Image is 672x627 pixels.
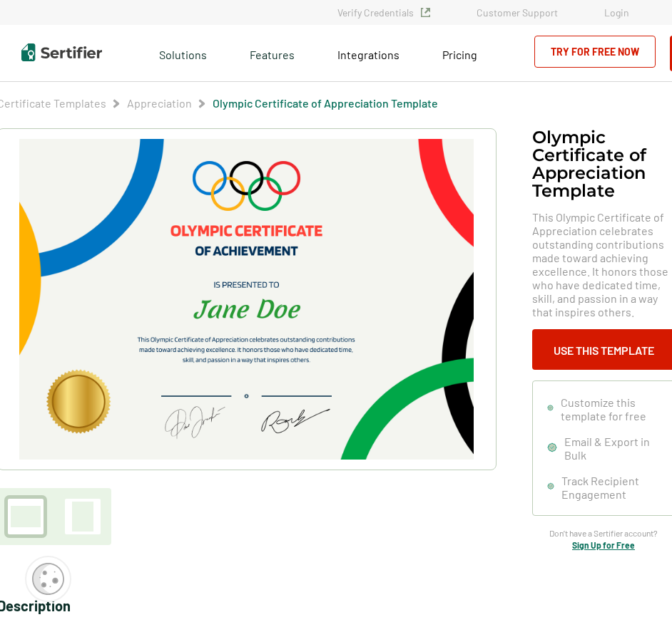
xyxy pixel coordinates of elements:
img: Cookie Popup Icon [32,563,64,595]
a: Customer Support [477,6,558,19]
span: Pricing [442,48,477,61]
span: Features [250,44,295,62]
span: Appreciation [127,96,192,110]
span: Solutions [159,44,207,62]
a: Sign Up for Free [572,540,635,550]
a: Appreciation [127,96,192,110]
a: Login [604,6,629,19]
a: Olympic Certificate of Appreciation​ Template [213,96,438,110]
span: Olympic Certificate of Appreciation​ Template [213,96,438,110]
img: Verified [421,8,430,17]
span: Track Recipient Engagement [561,474,660,501]
span: Integrations [337,48,399,61]
span: Don’t have a Sertifier account? [549,527,658,540]
span: Email & Export in Bulk [564,435,661,462]
a: Pricing [442,44,477,62]
a: Integrations [337,44,399,62]
iframe: Chat Widget [601,559,672,627]
span: Customize this template for free [561,395,660,423]
img: Sertifier | Digital Credentialing Platform [21,43,102,61]
a: Try for Free Now [534,36,656,68]
img: Olympic Certificate of Appreciation​ Template [19,139,473,460]
a: Verify Credentials [337,6,430,19]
